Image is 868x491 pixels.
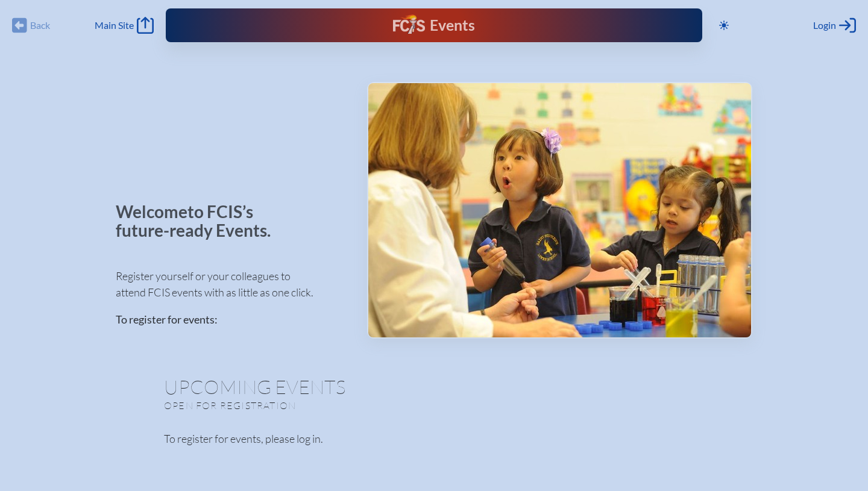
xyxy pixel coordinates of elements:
[813,19,836,31] span: Login
[164,431,704,447] p: To register for events, please log in.
[164,377,704,396] h1: Upcoming Events
[368,83,751,337] img: Events
[319,14,549,36] div: FCIS Events — Future ready
[116,268,348,301] p: Register yourself or your colleagues to attend FCIS events with as little as one click.
[116,202,285,240] p: Welcome to FCIS’s future-ready Events.
[95,19,134,31] span: Main Site
[95,17,154,34] a: Main Site
[164,399,482,411] p: Open for registration
[116,311,348,328] p: To register for events:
